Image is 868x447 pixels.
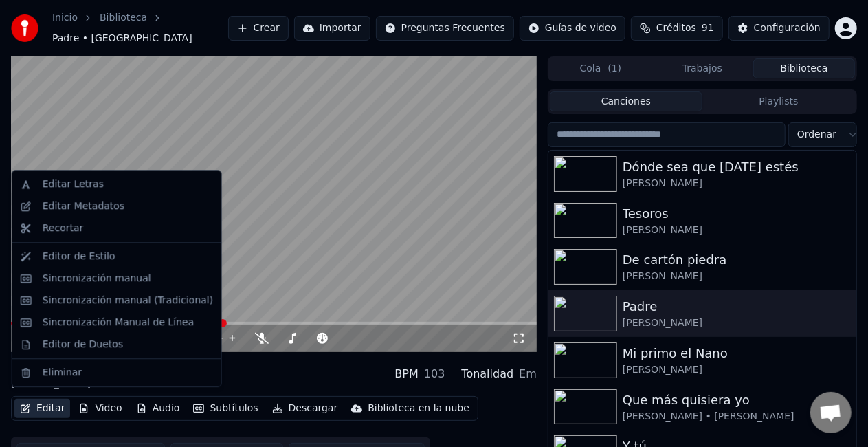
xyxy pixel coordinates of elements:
[652,58,753,78] button: Trabajos
[43,316,194,329] div: Sincronización Manual de Línea
[623,157,851,177] div: Dónde sea que [DATE] estés
[754,21,821,35] div: Configuración
[294,16,370,41] button: Importar
[14,399,70,418] button: Editar
[376,16,514,41] button: Preguntas Frecuentes
[43,366,82,380] div: Eliminar
[395,366,419,382] div: BPM
[623,177,851,190] div: [PERSON_NAME]
[623,250,851,270] div: De cartón piedra
[702,21,714,35] span: 91
[43,177,104,191] div: Editar Letras
[753,58,855,78] button: Biblioteca
[810,392,852,433] div: Chat abierto
[228,16,289,41] button: Crear
[462,366,514,382] div: Tonalidad
[52,11,228,45] nav: breadcrumb
[656,21,696,35] span: Créditos
[43,221,84,235] div: Recortar
[131,399,186,418] button: Audio
[43,199,124,213] div: Editar Metadatos
[52,32,192,45] span: Padre • [GEOGRAPHIC_DATA]
[43,294,213,307] div: Sincronización manual (Tradicional)
[11,14,38,42] img: youka
[424,366,445,382] div: 103
[43,338,123,351] div: Editor de Duetos
[623,204,851,223] div: Tesoros
[100,11,147,25] a: Biblioteca
[623,270,851,283] div: [PERSON_NAME]
[728,16,830,41] button: Configuración
[623,363,851,377] div: [PERSON_NAME]
[43,250,115,263] div: Editor de Estilo
[267,399,344,418] button: Descargar
[519,366,537,382] div: Em
[623,410,851,424] div: [PERSON_NAME] • [PERSON_NAME]
[623,316,851,330] div: [PERSON_NAME]
[52,11,78,25] a: Inicio
[797,128,836,142] span: Ordenar
[608,62,621,76] span: ( 1 )
[631,16,723,41] button: Créditos91
[73,399,127,418] button: Video
[702,91,855,111] button: Playlists
[623,297,851,316] div: Padre
[623,391,851,410] div: Que más quisiera yo
[550,58,652,78] button: Cola
[368,402,469,415] div: Biblioteca en la nube
[520,16,625,41] button: Guías de video
[623,344,851,363] div: Mi primo el Nano
[188,399,263,418] button: Subtítulos
[550,91,702,111] button: Canciones
[623,223,851,237] div: [PERSON_NAME]
[43,272,151,285] div: Sincronización manual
